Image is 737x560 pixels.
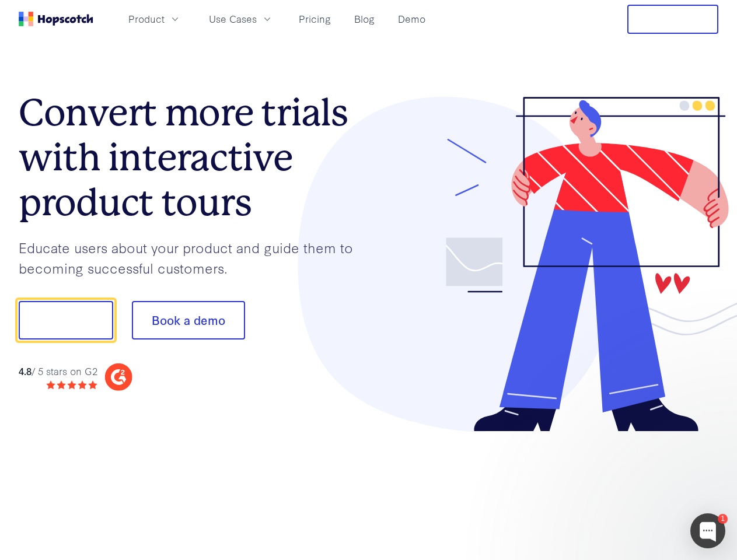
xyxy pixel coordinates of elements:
a: Pricing [294,9,336,29]
button: Use Cases [202,9,280,29]
button: Book a demo [132,301,245,339]
a: Blog [350,9,379,29]
div: 1 [718,514,728,524]
span: Use Cases [209,12,257,26]
button: Product [121,9,188,29]
button: Free Trial [627,5,718,34]
button: Show me! [19,301,113,339]
span: Product [128,12,165,26]
div: / 5 stars on G2 [19,364,97,379]
a: Demo [393,9,430,29]
strong: 4.8 [19,364,32,377]
h1: Convert more trials with interactive product tours [19,90,369,225]
p: Educate users about your product and guide them to becoming successful customers. [19,237,369,278]
a: Home [19,12,93,26]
